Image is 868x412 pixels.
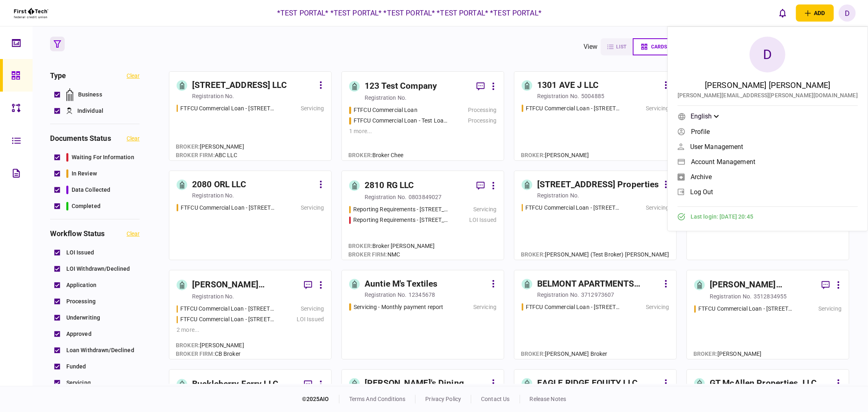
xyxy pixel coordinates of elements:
a: terms and conditions [349,396,406,402]
div: [PERSON_NAME][EMAIL_ADDRESS][PERSON_NAME][DOMAIN_NAME] [678,91,858,100]
div: Buckleberry Ferry LLC [192,378,278,391]
div: Servicing [301,204,324,212]
div: BELMONT APARTMENTS PARTNERS LLC [537,278,660,291]
div: FTFCU Commercial Loan - 2110 Whitecloud Circle Boston MA [526,104,621,113]
a: privacy policy [425,396,461,402]
h3: workflow status [50,230,105,237]
div: Reporting Requirements - 2810 Rio Grande Street Austin TX [353,205,448,214]
button: list [601,38,633,55]
div: [PERSON_NAME] [521,151,589,160]
span: Broker : [348,243,372,249]
span: Funded [66,362,86,371]
div: Servicing [818,305,842,313]
div: ABC LLC [176,151,244,160]
div: Reporting Requirements - 2810 Rio Grande Street Austin TX [353,216,448,224]
div: view [584,42,598,52]
div: [STREET_ADDRESS] Properties [537,178,659,191]
button: open notifications list [774,4,791,22]
img: client company logo [13,3,49,23]
button: cards [633,38,674,55]
div: d [750,37,785,72]
span: Broker : [176,342,200,348]
div: 0803849027 [409,193,442,201]
div: [PERSON_NAME] [176,142,244,151]
div: CB Broker [176,350,244,358]
a: log out [678,186,858,198]
div: 5004885 [581,92,604,100]
span: Broker : [521,152,545,158]
div: registration no. [192,191,234,199]
div: EAGLE RIDGE EQUITY LLC [537,377,638,390]
a: [PERSON_NAME] Associatesregistration no.FTFCU Commercial Loan - 412 S Iowa Mitchell SD ServicingF... [169,270,332,359]
a: [PERSON_NAME] INVESTMENT GROUP LLCregistration no.3512834955FTFCU Commercial Loan - 1860 Caspian ... [687,270,849,359]
a: archive [678,171,858,183]
span: completed [72,202,101,210]
div: LOI Issued [469,216,496,224]
span: Approved [66,330,92,338]
div: FTFCU Commercial Loan - 412 S Iowa Mitchell SD [180,305,276,313]
a: 2810 RG LLCregistration no.0803849027Reporting Requirements - 2810 Rio Grande Street Austin TXSer... [341,171,504,260]
span: Business [78,90,102,99]
span: Profile [691,128,710,135]
a: release notes [530,396,566,402]
span: Broker : [176,143,200,150]
a: contact us [481,396,509,402]
h3: Type [50,72,66,79]
div: Servicing [646,204,669,212]
button: clear [127,230,140,237]
span: Broker : [521,351,545,357]
span: list [616,44,626,50]
div: Processing [468,106,496,114]
div: registration no. [537,92,579,100]
div: [PERSON_NAME]'s Dining [365,377,464,390]
div: [PERSON_NAME] [PERSON_NAME] [705,79,831,91]
span: waiting for information [72,153,134,162]
button: open adding identity options [796,4,834,22]
div: *TEST PORTAL* *TEST PORTAL* *TEST PORTAL* *TEST PORTAL* *TEST PORTAL* [277,8,542,18]
div: 3712973607 [581,291,614,299]
div: Servicing [646,104,669,113]
div: FTFCU Commercial Loan - 2845 N Sunset Farm Ave Kuna ID [180,315,276,324]
div: registration no. [537,191,579,199]
div: Servicing [301,305,324,313]
span: broker firm : [176,152,215,158]
div: LOI Issued [297,315,324,324]
div: FTFCU Commercial Loan - 1860 Caspian Street Twin Falls ID [698,305,793,313]
div: Servicing - Monthly payment report [354,303,443,311]
div: Broker [PERSON_NAME] [348,242,435,250]
span: Broker : [348,152,372,158]
div: English [691,112,719,121]
span: Processing [66,297,96,306]
div: [PERSON_NAME] Associates [192,278,297,291]
div: 2 more ... [177,326,324,334]
div: FTFCU Commercial Loan - Test Loan 1 [354,116,448,125]
a: Auntie M's Textilesregistration no.12345678Servicing - Monthly payment reportServicing [341,270,504,359]
a: BELMONT APARTMENTS PARTNERS LLCregistration no.3712973607FTFCU Commercial Loan - 557 Fountain Cou... [514,270,677,359]
a: 1301 AVE J LLCregistration no.5004885FTFCU Commercial Loan - 2110 Whitecloud Circle Boston MAServ... [514,71,677,161]
div: Processing [468,116,496,125]
div: FTFCU Commercial Loan - 412 S Iowa Street Sioux Falls SD [180,104,275,113]
div: registration no. [365,193,407,201]
span: User management [690,143,743,150]
div: registration no. [365,291,407,299]
a: User management [678,140,858,153]
span: broker firm : [348,251,387,258]
div: FTFCU Commercial Loan [354,106,418,114]
span: archive [691,173,712,180]
div: 1301 AVE J LLC [537,79,599,92]
div: Servicing [301,104,324,113]
div: Broker Chee [348,151,403,160]
div: registration no. [365,94,407,102]
span: Loan Withdrawn/Declined [66,346,134,355]
div: registration no. [192,292,234,300]
span: data collected [72,186,111,194]
div: [PERSON_NAME] (Test Broker) [PERSON_NAME] [521,250,669,259]
a: [STREET_ADDRESS] Propertiesregistration no.FTFCU Commercial Loan - 1443 Country Glen Ave Portland... [514,171,677,260]
span: in review [72,169,97,178]
div: Auntie M's Textiles [365,278,438,291]
span: LOI Issued [66,248,94,257]
span: Broker : [521,251,545,258]
a: Account management [678,156,858,168]
a: 2080 ORL LLCregistration no.FTFCU Commercial Loan - 557 Pleasant Lane Huron SDServicing [169,171,332,260]
div: [PERSON_NAME] INVESTMENT GROUP LLC [710,278,815,291]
